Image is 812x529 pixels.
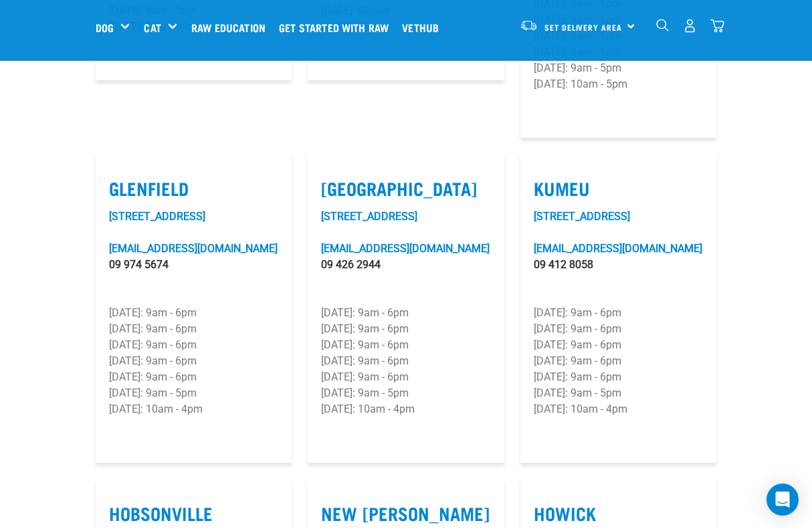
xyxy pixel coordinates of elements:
[321,353,490,369] p: [DATE]: 9am - 6pm
[321,385,490,401] p: [DATE]: 9am - 5pm
[534,76,703,92] p: [DATE]: 10am - 5pm
[109,178,278,199] label: Glenfield
[321,337,490,353] p: [DATE]: 9am - 6pm
[109,353,278,369] p: [DATE]: 9am - 6pm
[109,321,278,337] p: [DATE]: 9am - 6pm
[321,305,490,321] p: [DATE]: 9am - 6pm
[321,321,490,337] p: [DATE]: 9am - 6pm
[544,25,622,29] span: Set Delivery Area
[683,19,697,33] img: user.png
[534,503,703,524] label: Howick
[656,19,669,31] img: home-icon-1@2x.png
[109,258,169,271] a: 09 974 5674
[534,321,703,337] p: [DATE]: 9am - 6pm
[534,353,703,369] p: [DATE]: 9am - 6pm
[109,337,278,353] p: [DATE]: 9am - 6pm
[109,503,278,524] label: Hobsonville
[321,401,490,417] p: [DATE]: 10am - 4pm
[767,484,799,516] div: Open Intercom Messenger
[109,305,278,321] p: [DATE]: 9am - 6pm
[710,19,724,33] img: home-icon@2x.png
[109,210,205,223] a: [STREET_ADDRESS]
[109,369,278,385] p: [DATE]: 9am - 6pm
[144,19,161,35] a: Cat
[534,60,703,76] p: [DATE]: 9am - 5pm
[109,242,278,255] a: [EMAIL_ADDRESS][DOMAIN_NAME]
[109,401,278,417] p: [DATE]: 10am - 4pm
[321,369,490,385] p: [DATE]: 9am - 6pm
[321,503,490,524] label: New [PERSON_NAME]
[534,242,702,255] a: [EMAIL_ADDRESS][DOMAIN_NAME]
[109,385,278,401] p: [DATE]: 9am - 5pm
[399,1,449,54] a: Vethub
[534,337,703,353] p: [DATE]: 9am - 6pm
[534,401,703,417] p: [DATE]: 10am - 4pm
[276,1,399,54] a: Get started with Raw
[534,178,703,199] label: Kumeu
[321,178,490,199] label: [GEOGRAPHIC_DATA]
[321,242,490,255] a: [EMAIL_ADDRESS][DOMAIN_NAME]
[534,305,703,321] p: [DATE]: 9am - 6pm
[321,258,381,271] a: 09 426 2944
[188,1,276,54] a: Raw Education
[520,19,538,31] img: van-moving.png
[321,210,417,223] a: [STREET_ADDRESS]
[534,210,630,223] a: [STREET_ADDRESS]
[534,258,593,271] a: 09 412 8058
[534,369,703,385] p: [DATE]: 9am - 6pm
[534,385,703,401] p: [DATE]: 9am - 5pm
[96,19,114,35] a: Dog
